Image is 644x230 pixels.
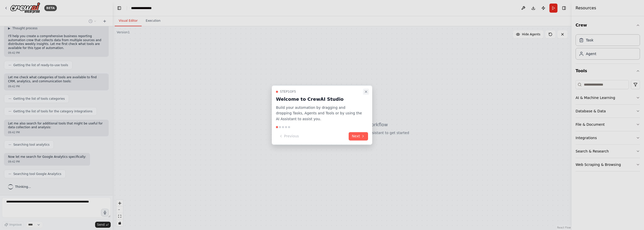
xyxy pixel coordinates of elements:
button: Next [349,132,368,140]
p: Build your automation by dragging and dropping Tasks, Agents and Tools or by using the AI Assista... [276,105,362,122]
button: Previous [276,132,302,140]
span: Step 1 of 5 [280,90,296,94]
button: Close walkthrough [363,89,369,95]
button: Hide left sidebar [116,5,123,12]
h3: Welcome to CrewAI Studio [276,96,362,103]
